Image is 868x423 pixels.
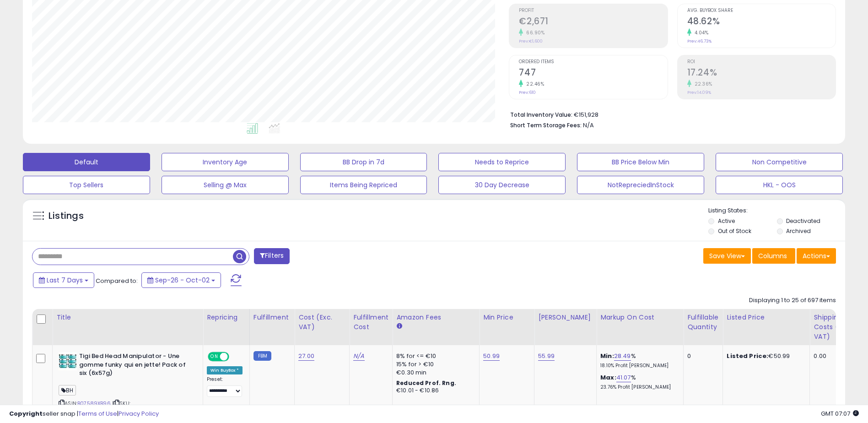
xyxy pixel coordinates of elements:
[814,313,861,342] div: Shipping Costs (Exc. VAT)
[396,369,472,377] div: €0.30 min
[716,153,843,171] button: Non Competitive
[78,409,117,418] a: Terms of Use
[162,153,289,171] button: Inventory Age
[300,176,427,194] button: Items Being Repriced
[207,366,243,374] div: Win BuyBox *
[583,121,594,130] span: N/A
[510,108,829,119] li: €151,928
[519,67,667,80] h2: 747
[162,176,289,194] button: Selling @ Max
[300,153,427,171] button: BB Drop in 7d
[396,379,456,387] b: Reduced Prof. Rng.
[708,206,845,215] p: Listing States:
[691,81,712,87] small: 22.36%
[718,227,751,235] label: Out of Stock
[758,251,787,260] span: Columns
[510,111,572,119] b: Total Inventory Value:
[577,176,704,194] button: NotRepreciedInStock
[687,352,716,360] div: 0
[49,210,84,222] h5: Listings
[797,248,836,264] button: Actions
[752,248,795,264] button: Columns
[523,81,544,87] small: 22.46%
[47,276,83,285] span: Last 7 Days
[207,313,246,322] div: Repricing
[749,296,836,305] div: Displaying 1 to 25 of 697 items
[510,121,582,129] b: Short Term Storage Fees:
[538,352,555,361] a: 55.99
[396,360,472,369] div: 15% for > €10
[209,353,220,361] span: ON
[96,277,138,285] span: Compared to:
[141,272,221,288] button: Sep-26 - Oct-02
[718,217,735,225] label: Active
[33,272,94,288] button: Last 7 Days
[687,90,711,95] small: Prev: 14.09%
[119,409,159,418] a: Privacy Policy
[298,313,345,332] div: Cost (Exc. VAT)
[59,352,77,370] img: 51XuqOVPn0L._SL40_.jpg
[687,16,836,28] h2: 48.62%
[687,313,719,332] div: Fulfillable Quantity
[616,373,631,382] a: 41.07
[687,60,836,65] span: ROI
[600,373,616,382] b: Max:
[703,248,751,264] button: Save View
[727,352,803,360] div: €50.99
[600,313,679,322] div: Markup on Cost
[519,8,667,13] span: Profit
[353,352,364,361] a: N/A
[396,313,475,322] div: Amazon Fees
[600,352,614,360] b: Min:
[77,400,111,407] a: B07589XB96
[396,322,402,331] small: Amazon Fees.
[814,352,857,360] div: 0.00
[519,38,543,44] small: Prev: €1,600
[253,351,271,361] small: FBM
[600,352,676,369] div: %
[9,410,159,418] div: seller snap | |
[23,153,150,171] button: Default
[687,38,712,44] small: Prev: 46.73%
[821,409,859,418] span: 2025-10-10 07:07 GMT
[523,29,545,36] small: 66.90%
[687,8,836,13] span: Avg. Buybox Share
[727,313,806,322] div: Listed Price
[786,217,820,225] label: Deactivated
[483,313,530,322] div: Min Price
[155,276,210,285] span: Sep-26 - Oct-02
[353,313,388,332] div: Fulfillment Cost
[577,153,704,171] button: BB Price Below Min
[519,16,667,28] h2: €2,671
[600,363,676,369] p: 18.10% Profit [PERSON_NAME]
[253,313,291,322] div: Fulfillment
[691,29,709,36] small: 4.04%
[396,352,472,360] div: 8% for <= €10
[438,153,566,171] button: Needs to Reprice
[254,248,290,264] button: Filters
[56,313,199,322] div: Title
[228,353,243,361] span: OFF
[600,374,676,390] div: %
[597,309,684,345] th: The percentage added to the cost of goods (COGS) that forms the calculator for Min & Max prices.
[298,352,314,361] a: 27.00
[614,352,631,361] a: 28.49
[59,385,76,396] span: BH
[207,376,243,397] div: Preset:
[396,387,472,395] div: €10.01 - €10.86
[786,227,811,235] label: Archived
[9,409,43,418] strong: Copyright
[538,313,593,322] div: [PERSON_NAME]
[79,352,190,380] b: Tigi Bed Head Manipulator - Une gomme funky qui en jette! Pack of six (6x57g)
[727,352,768,360] b: Listed Price:
[600,384,676,390] p: 23.76% Profit [PERSON_NAME]
[519,60,667,65] span: Ordered Items
[483,352,500,361] a: 50.99
[687,67,836,80] h2: 17.24%
[438,176,566,194] button: 30 Day Decrease
[716,176,843,194] button: HKL - OOS
[519,90,536,95] small: Prev: 610
[23,176,150,194] button: Top Sellers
